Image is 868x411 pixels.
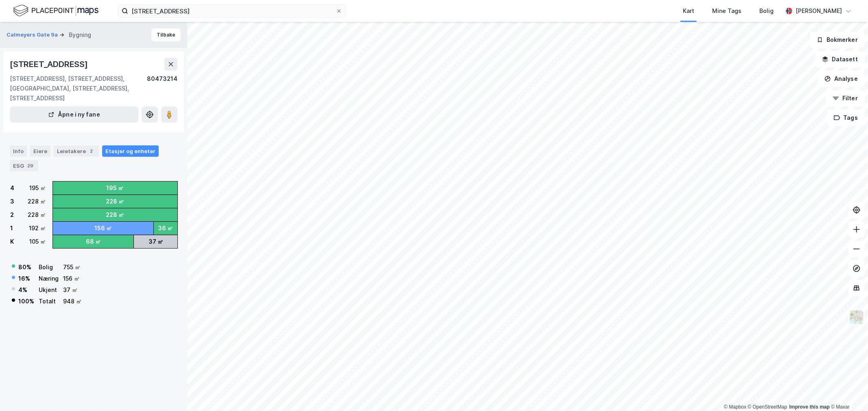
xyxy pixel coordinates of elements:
[106,210,124,220] div: 228 ㎡
[759,6,774,16] div: Bolig
[106,197,124,206] div: 228 ㎡
[10,210,14,220] div: 2
[151,28,181,41] button: Tilbake
[10,106,138,123] button: Åpne i ny fane
[28,197,46,206] div: 228 ㎡
[87,147,96,155] div: 2
[63,285,82,295] div: 37 ㎡
[158,223,173,233] div: 36 ㎡
[54,145,99,157] div: Leietakere
[39,285,59,295] div: Ukjent
[818,71,865,87] button: Analyse
[827,110,865,126] button: Tags
[94,223,112,233] div: 156 ㎡
[18,285,27,295] div: 4 %
[7,31,59,39] button: Calmeyers Gate 9a
[849,309,864,325] img: Z
[10,237,14,247] div: K
[18,296,34,306] div: 100 %
[683,6,694,16] div: Kart
[39,296,59,306] div: Totalt
[10,183,14,193] div: 4
[105,147,155,155] div: Etasjer og enheter
[29,237,46,247] div: 105 ㎡
[815,51,865,67] button: Datasett
[106,183,124,193] div: 195 ㎡
[724,404,746,410] a: Mapbox
[10,74,147,103] div: [STREET_ADDRESS], [STREET_ADDRESS], [GEOGRAPHIC_DATA], [STREET_ADDRESS], [STREET_ADDRESS]
[10,197,14,206] div: 3
[29,183,46,193] div: 195 ㎡
[789,404,830,410] a: Improve this map
[712,6,741,16] div: Mine Tags
[39,274,59,283] div: Næring
[10,223,13,233] div: 1
[29,223,46,233] div: 192 ㎡
[796,6,842,16] div: [PERSON_NAME]
[827,372,868,411] iframe: Chat Widget
[69,30,91,40] div: Bygning
[26,162,35,170] div: 29
[30,145,50,157] div: Eiere
[128,5,336,17] input: Søk på adresse, matrikkel, gårdeiere, leietakere eller personer
[63,274,82,283] div: 156 ㎡
[810,32,865,48] button: Bokmerker
[149,237,163,247] div: 37 ㎡
[18,274,30,283] div: 16 %
[28,210,46,220] div: 228 ㎡
[10,58,90,71] div: [STREET_ADDRESS]
[826,90,865,106] button: Filter
[63,296,82,306] div: 948 ㎡
[18,262,31,272] div: 80 %
[748,404,787,410] a: OpenStreetMap
[63,262,82,272] div: 755 ㎡
[10,145,27,157] div: Info
[10,160,38,171] div: ESG
[827,372,868,411] div: Kontrollprogram for chat
[147,74,177,103] div: 80473214
[39,262,59,272] div: Bolig
[86,237,101,247] div: 68 ㎡
[13,4,98,18] img: logo.f888ab2527a4732fd821a326f86c7f29.svg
